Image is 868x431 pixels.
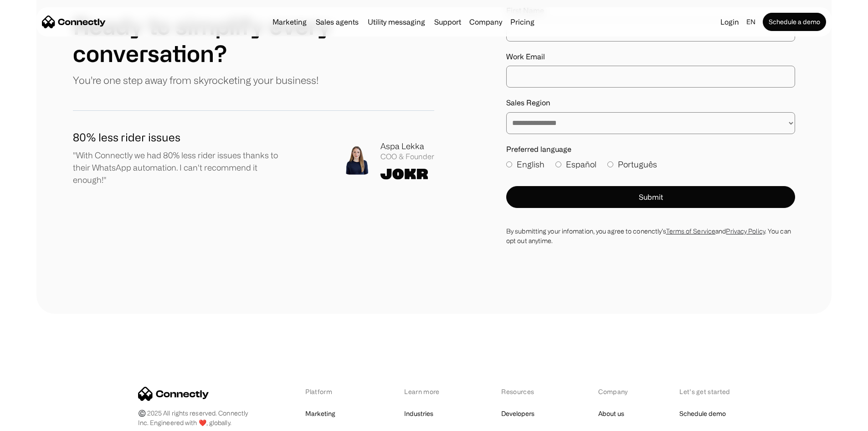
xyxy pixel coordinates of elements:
label: Español [555,158,596,171]
div: Platform [305,387,355,396]
div: en [743,16,761,28]
p: You're one step away from skyrocketing your business! [73,73,318,88]
p: "With Connectly we had 80% less rider issues thanks to their WhatsApp automation. I can't recomme... [73,149,290,186]
label: English [506,158,544,171]
div: Learn more [404,387,452,396]
a: Pricing [507,18,538,26]
div: Company [467,16,505,28]
a: Login [717,16,743,28]
h1: Ready to simplify every conversation? [73,12,434,67]
div: By submitting your infomation, you agree to conenctly’s and . You can opt out anytime. [506,226,795,245]
a: Developers [501,407,534,420]
a: Industries [404,407,433,420]
label: Preferred language [506,145,795,154]
label: Português [607,158,657,171]
label: Work Email [506,52,795,61]
input: Português [607,161,613,167]
a: Sales agents [312,18,362,26]
a: Schedule demo [679,407,726,420]
a: Terms of Service [666,228,716,234]
input: English [506,161,512,167]
input: Español [555,161,561,167]
div: COO & Founder [380,152,434,161]
a: Schedule a demo [763,13,826,31]
div: en [746,16,755,28]
label: Sales Region [506,99,795,107]
a: home [42,15,106,29]
a: Privacy Policy [726,228,765,234]
a: Support [431,18,465,26]
div: Let’s get started [679,387,730,396]
div: Company [469,16,502,28]
a: Marketing [269,18,310,26]
div: Aspa Lekka [380,140,434,152]
div: Resources [501,387,549,396]
div: Company [598,387,630,396]
ul: Language list [18,415,55,428]
a: Marketing [305,407,335,420]
h1: 80% less rider issues [73,129,290,145]
a: Utility messaging [364,18,429,26]
aside: Language selected: English [9,414,55,428]
a: About us [598,407,624,420]
button: Submit [506,186,795,208]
